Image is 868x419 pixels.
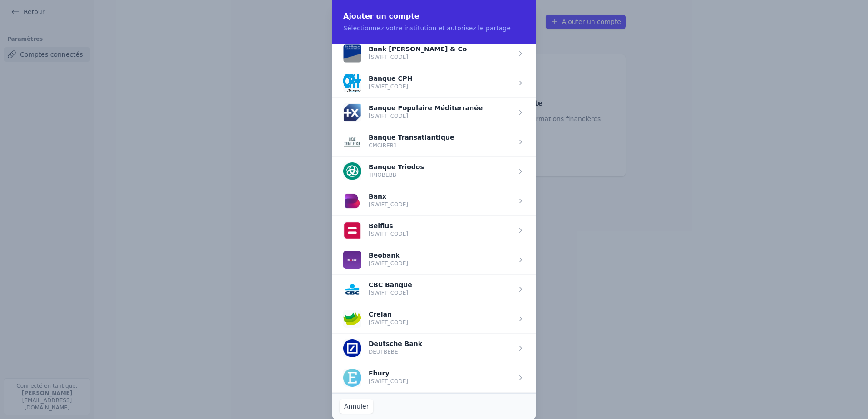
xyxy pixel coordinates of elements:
[343,11,525,22] h2: Ajouter un compte
[369,135,454,140] p: Banque Transatlantique
[343,339,422,357] button: Deutsche Bank DEUTBEBE
[369,312,408,317] p: Crelan
[343,133,454,151] button: Banque Transatlantique CMCIBEB1
[369,105,483,111] p: Banque Populaire Méditerranée
[343,24,525,33] p: Sélectionnez votre institution et autorisez le partage
[343,44,467,63] button: Bank [PERSON_NAME] & Co [SWIFT_CODE]
[369,223,408,229] p: Belfius
[369,370,408,376] p: Ebury
[369,282,412,287] p: CBC Banque
[340,399,373,414] button: Annuler
[343,192,408,210] button: Banx [SWIFT_CODE]
[343,310,408,328] button: Crelan [SWIFT_CODE]
[369,194,408,199] p: Banx
[369,164,424,170] p: Banque Triodos
[343,162,424,180] button: Banque Triodos TRIOBEBB
[343,74,413,92] button: Banque CPH [SWIFT_CODE]
[343,103,483,122] button: Banque Populaire Méditerranée [SWIFT_CODE]
[343,251,408,269] button: Beobank [SWIFT_CODE]
[369,76,413,81] p: Banque CPH
[343,369,408,387] button: Ebury [SWIFT_CODE]
[343,280,412,298] button: CBC Banque [SWIFT_CODE]
[343,221,408,239] button: Belfius [SWIFT_CODE]
[369,253,408,258] p: Beobank
[369,341,422,346] p: Deutsche Bank
[369,46,467,52] p: Bank [PERSON_NAME] & Co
